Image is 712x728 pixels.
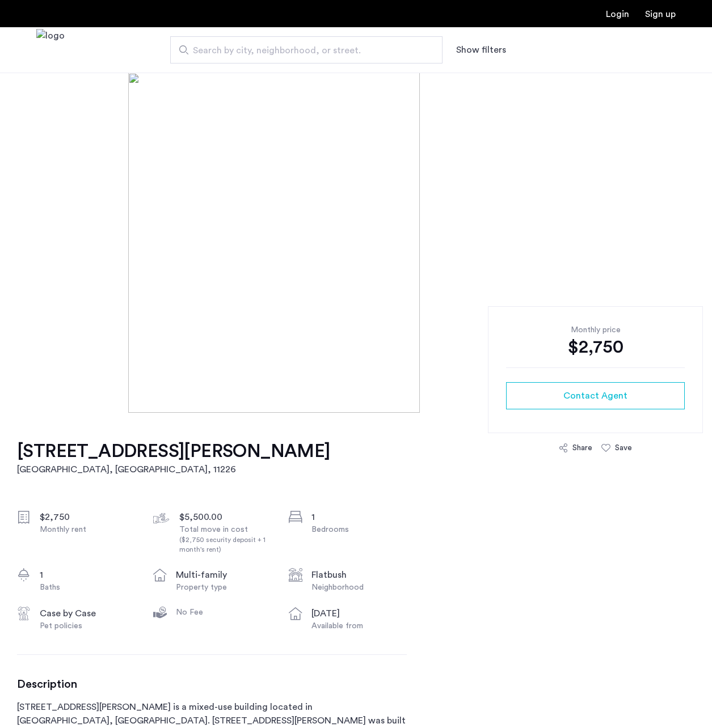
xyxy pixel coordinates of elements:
[176,607,271,618] div: No Fee
[40,582,135,593] div: Baths
[193,44,411,57] span: Search by city, neighborhood, or street.
[17,440,330,463] h1: [STREET_ADDRESS][PERSON_NAME]
[36,29,65,71] img: logo
[572,442,592,454] div: Share
[311,568,407,582] div: Flatbush
[176,582,271,593] div: Property type
[17,463,330,476] h2: [GEOGRAPHIC_DATA], [GEOGRAPHIC_DATA] , 11226
[179,535,275,555] div: ($2,750 security deposit + 1 month's rent)
[179,510,275,524] div: $5,500.00
[311,582,407,593] div: Neighborhood
[17,678,407,691] h3: Description
[40,510,135,524] div: $2,750
[506,324,685,336] div: Monthly price
[40,568,135,582] div: 1
[615,442,632,454] div: Save
[506,336,685,358] div: $2,750
[128,73,584,413] img: [object%20Object]
[36,29,65,71] a: Cazamio Logo
[563,389,627,403] span: Contact Agent
[170,36,443,64] input: Apartment Search
[17,440,330,476] a: [STREET_ADDRESS][PERSON_NAME][GEOGRAPHIC_DATA], [GEOGRAPHIC_DATA], 11226
[311,620,407,632] div: Available from
[176,568,271,582] div: multi-family
[40,607,135,620] div: Case by Case
[311,524,407,535] div: Bedrooms
[645,10,676,19] a: Registration
[40,524,135,535] div: Monthly rent
[40,620,135,632] div: Pet policies
[311,510,407,524] div: 1
[606,10,629,19] a: Login
[311,607,407,620] div: [DATE]
[506,382,685,409] button: button
[456,43,506,57] button: Show or hide filters
[179,524,275,555] div: Total move in cost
